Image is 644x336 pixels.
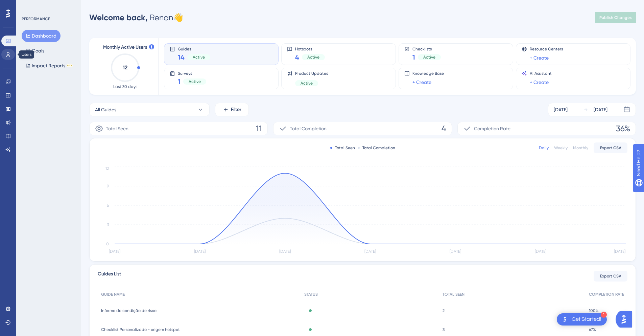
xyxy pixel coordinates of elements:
[295,46,325,51] span: Hotspots
[103,43,147,51] span: Monthly Active Users
[530,46,563,52] span: Resource Centers
[304,292,318,297] span: STATUS
[16,2,42,10] span: Need Help?
[595,12,636,23] button: Publish Changes
[443,308,445,313] span: 2
[442,123,446,134] span: 4
[101,327,180,332] span: Checklist Personalizado - origem hotspot
[573,145,588,151] div: Monthly
[106,125,128,133] span: Total Seen
[105,166,109,171] tspan: 12
[443,292,464,297] span: TOTAL SEEN
[554,145,568,151] div: Weekly
[412,71,444,76] span: Knowledge Base
[178,46,210,51] span: Guides
[178,77,181,86] span: 1
[22,45,48,57] button: Goals
[412,46,441,51] span: Checklists
[601,312,607,318] div: 1
[535,249,546,254] tspan: [DATE]
[412,78,431,86] a: + Create
[616,123,630,134] span: 36%
[178,71,206,75] span: Surveys
[307,54,319,60] span: Active
[215,103,249,116] button: Filter
[89,103,210,116] button: All Guides
[594,106,607,114] div: [DATE]
[98,270,121,282] span: Guides List
[107,184,109,188] tspan: 9
[113,84,137,89] span: Last 30 days
[107,203,109,208] tspan: 6
[358,145,395,151] div: Total Completion
[194,249,206,254] tspan: [DATE]
[301,81,313,86] span: Active
[616,309,636,330] iframe: UserGuiding AI Assistant Launcher
[67,64,73,67] div: BETA
[423,54,435,60] span: Active
[109,249,120,254] tspan: [DATE]
[22,16,50,22] div: PERFORMANCE
[443,327,445,332] span: 3
[600,145,621,151] span: Export CSV
[530,54,549,62] a: + Create
[330,145,355,151] div: Total Seen
[295,52,299,62] span: 4
[539,145,549,151] div: Daily
[101,292,125,297] span: GUIDE NAME
[594,271,627,282] button: Export CSV
[231,106,241,114] span: Filter
[256,123,262,134] span: 11
[594,142,627,153] button: Export CSV
[123,64,127,71] text: 12
[178,52,185,62] span: 14
[290,125,327,133] span: Total Completion
[572,316,601,323] div: Get Started!
[589,292,624,297] span: COMPLETION RATE
[22,30,61,42] button: Dashboard
[189,79,201,84] span: Active
[279,249,291,254] tspan: [DATE]
[101,308,157,313] span: Informe de condição de risco
[95,106,116,114] span: All Guides
[599,15,632,20] span: Publish Changes
[474,125,510,133] span: Completion Rate
[530,71,552,76] span: AI Assistant
[89,13,148,22] span: Welcome back,
[22,60,77,72] button: Impact ReportsBETA
[561,315,569,323] img: launcher-image-alternative-text
[589,327,596,332] span: 67%
[450,249,461,254] tspan: [DATE]
[614,249,625,254] tspan: [DATE]
[557,313,607,326] div: Open Get Started! checklist, remaining modules: 1
[600,273,621,279] span: Export CSV
[193,54,205,60] span: Active
[412,52,415,62] span: 1
[530,78,549,86] a: + Create
[295,71,328,76] span: Product Updates
[107,222,109,227] tspan: 3
[589,308,599,313] span: 100%
[554,106,568,114] div: [DATE]
[89,12,183,23] div: Renan 👋
[106,242,109,246] tspan: 0
[364,249,376,254] tspan: [DATE]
